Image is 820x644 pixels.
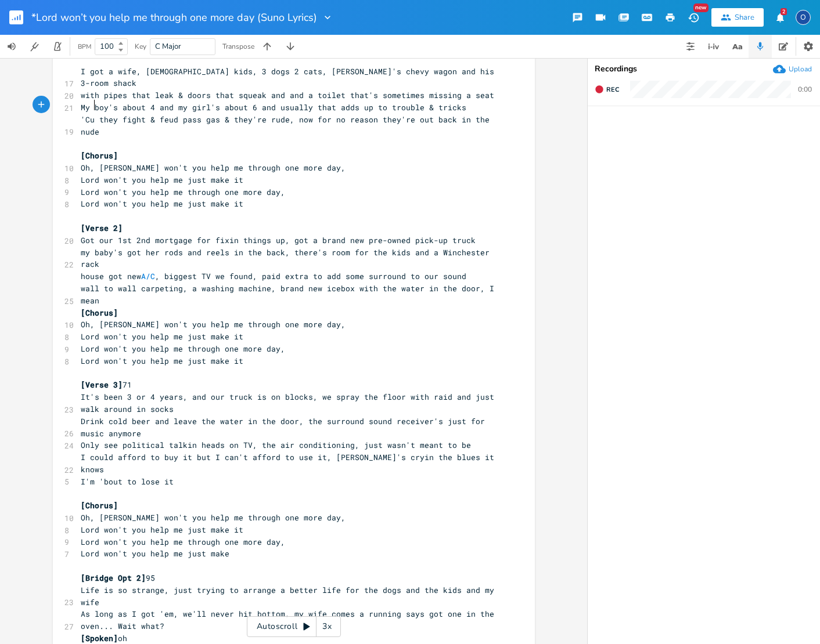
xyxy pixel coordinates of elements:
[81,633,118,643] span: [Spoken]
[81,452,499,475] span: I could afford to buy it but I can't afford to use it, [PERSON_NAME]'s cryin the blues it knows
[81,343,285,354] span: Lord won't you help me through one more day,
[81,247,494,270] span: my baby's got her rods and reels in the back, there's room for the kids and a Winchester rack
[155,41,181,52] span: C Major
[81,102,466,113] span: My boy's about 4 and my girl's about 6 and usually that adds up to trouble & tricks
[141,271,155,281] span: A/C
[81,573,155,583] span: 95
[31,12,317,23] span: *Lord won’t you help me through one more day (Suno Lyrics)
[81,512,346,523] span: Oh, [PERSON_NAME] won't you help me through one more day,
[789,64,812,74] div: Upload
[768,7,792,28] button: 2
[317,616,337,637] div: 3x
[595,65,813,73] div: Recordings
[81,235,476,245] span: Got our 1st 2nd mortgage for fixin things up, got a brand new pre-owned pick-up truck
[798,86,812,93] div: 0:00
[81,187,285,197] span: Lord won't you help me through one more day,
[81,283,499,306] span: wall to wall carpeting, a washing machine, brand new icebox with the water in the door, I mean
[796,4,811,31] button: O
[81,379,132,390] span: 71
[81,356,243,366] span: Lord won't you help me just make it
[606,85,619,94] span: Rec
[81,476,174,487] span: I'm 'bout to lose it
[81,585,499,607] span: Life is so strange, just trying to arrange a better life for the dogs and the kids and my wife
[81,379,123,390] span: [Verse 3]
[81,416,490,439] span: Drink cold beer and leave the water in the door, the surround sound receiver's just for music any...
[81,524,243,535] span: Lord won't you help me just make it
[81,175,243,185] span: Lord won't you help me just make it
[796,10,811,25] div: Old Kountry
[81,440,471,450] span: Only see political talkin heads on TV, the air conditioning, just wasn't meant to be
[81,548,229,559] span: Lord won't you help me just make
[247,616,341,637] div: Autoscroll
[81,271,466,281] span: house got new , biggest TV we found, paid extra to add some surround to our sound
[773,63,812,75] button: Upload
[81,633,127,643] span: oh
[735,12,754,23] div: Share
[81,114,494,137] span: 'Cu they fight & feud pass gas & they're rude, now for no reason they're out back in the nude
[590,80,624,99] button: Rec
[781,8,787,15] div: 2
[81,90,494,100] span: with pipes that leak & doors that squeak and and a toilet that's sometimes missing a seat
[81,162,346,173] span: Oh, [PERSON_NAME] won't you help me through one more day,
[81,609,499,631] span: As long as I got 'em, we'll never hit bottom, my wife comes a running says got one in the oven......
[81,198,243,209] span: Lord won't you help me just make it
[135,43,146,50] div: Key
[711,8,764,27] button: Share
[81,150,118,161] span: [Chorus]
[81,223,123,233] span: [Verse 2]
[693,3,708,12] div: New
[78,44,91,50] div: BPM
[81,573,146,583] span: [Bridge Opt 2]
[81,392,499,414] span: It's been 3 or 4 years, and our truck is on blocks, we spray the floor with raid and just walk ar...
[81,307,118,318] span: [Chorus]
[81,537,285,547] span: Lord won't you help me through one more day,
[222,43,254,50] div: Transpose
[81,331,243,342] span: Lord won't you help me just make it
[81,319,346,330] span: Oh, [PERSON_NAME] won't you help me through one more day,
[682,7,705,28] button: New
[81,66,499,89] span: I got a wife, [DEMOGRAPHIC_DATA] kids, 3 dogs 2 cats, [PERSON_NAME]'s chevy wagon and his 3-room ...
[81,500,118,511] span: [Chorus]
